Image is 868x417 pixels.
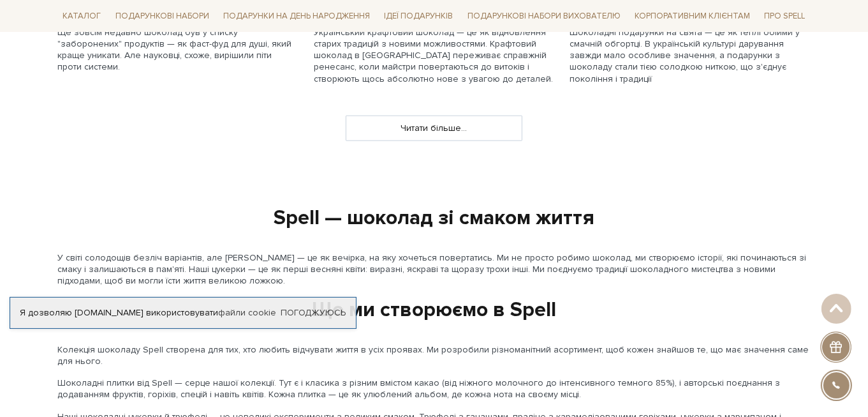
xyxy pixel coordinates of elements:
a: Про Spell [759,6,810,26]
div: Що ми створюємо в Spell [50,297,818,324]
a: Подарунки на День народження [218,6,375,26]
a: Корпоративним клієнтам [629,5,755,27]
p: Шоколадні плитки від Spell — серце нашої колекції. Тут є і класика з різним вмістом какао (від ні... [58,377,811,400]
div: Шоколадні подарунки на свята — це як теплі обійми у смачній обгортці. В українській культурі дару... [570,27,810,85]
a: Погоджуюсь [281,307,346,319]
a: Подарункові набори [110,6,214,26]
div: Spell — шоколад зі смаком життя [50,205,818,232]
a: Подарункові набори вихователю [462,5,626,27]
p: У світі солодощів безліч варіантів, але [PERSON_NAME] — це як вечірка, на яку хочеться повертатис... [58,252,811,287]
p: Колекція шоколаду Spell створена для тих, хто любить відчувати життя в усіх проявах. Ми розробили... [58,344,811,367]
div: Український крафтовий шоколад — це як відновлення старих традицій з новими можливостями. Крафтови... [314,27,554,85]
a: Каталог [58,6,107,26]
a: файли cookie [218,307,276,318]
a: Ідеї подарунків [379,6,458,26]
a: Читати більше... [346,116,522,140]
div: Я дозволяю [DOMAIN_NAME] використовувати [10,307,356,319]
div: Ще зовсім недавно шоколад був у списку "заборонених" продуктів — як фаст-фуд для душі, який краще... [58,27,298,73]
